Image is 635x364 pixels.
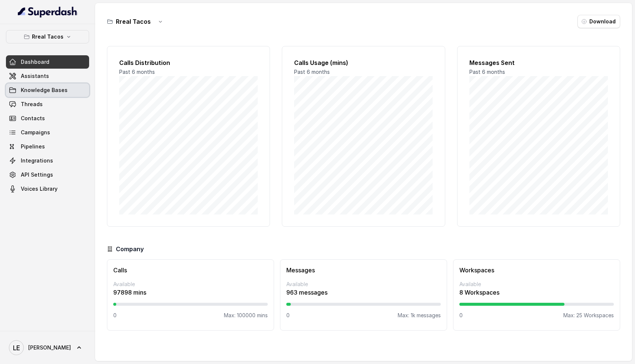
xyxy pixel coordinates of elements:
p: Max: 1k messages [398,312,441,319]
button: Rreal Tacos [6,30,89,43]
span: API Settings [21,171,53,178]
p: 963 messages [286,288,441,297]
a: Contacts [6,112,89,125]
h3: Workspaces [459,266,614,275]
text: LE [13,344,20,352]
h2: Calls Distribution [119,58,258,67]
a: API Settings [6,168,89,181]
span: Threads [21,101,43,108]
p: 8 Workspaces [459,288,614,297]
a: Pipelines [6,140,89,153]
span: Past 6 months [469,69,505,75]
span: Campaigns [21,129,50,136]
p: 0 [286,312,290,319]
span: Past 6 months [119,69,155,75]
button: Download [577,15,620,28]
a: Voices Library [6,182,89,196]
a: Campaigns [6,126,89,139]
p: Max: 100000 mins [224,312,268,319]
a: Integrations [6,154,89,167]
p: Available [113,281,268,288]
p: 0 [459,312,463,319]
a: [PERSON_NAME] [6,337,89,358]
span: Integrations [21,157,53,164]
span: Voices Library [21,185,58,193]
span: Dashboard [21,58,49,66]
p: Rreal Tacos [32,32,63,41]
h3: Company [116,245,144,253]
span: Past 6 months [294,69,330,75]
p: Available [459,281,614,288]
h3: Messages [286,266,441,275]
p: 97898 mins [113,288,268,297]
a: Knowledge Bases [6,83,89,97]
h3: Calls [113,266,268,275]
h2: Messages Sent [469,58,608,67]
span: Pipelines [21,143,45,150]
span: Knowledge Bases [21,86,68,94]
p: 0 [113,312,117,319]
a: Dashboard [6,55,89,69]
span: [PERSON_NAME] [28,344,71,351]
span: Contacts [21,115,45,122]
h3: Rreal Tacos [116,17,151,26]
span: Assistants [21,72,49,80]
img: light.svg [18,6,78,18]
h2: Calls Usage (mins) [294,58,433,67]
a: Threads [6,98,89,111]
p: Max: 25 Workspaces [563,312,614,319]
a: Assistants [6,69,89,83]
p: Available [286,281,441,288]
